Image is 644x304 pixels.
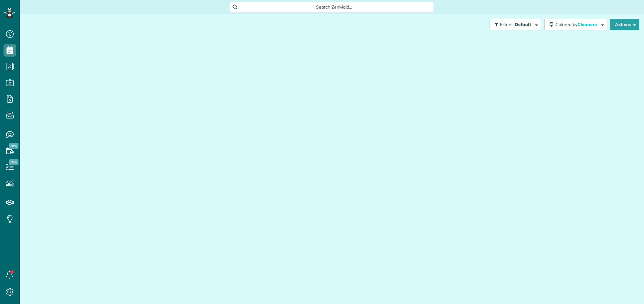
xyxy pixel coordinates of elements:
[9,143,18,149] span: New
[577,22,598,27] span: Cleaners
[610,19,639,30] button: Actions
[555,22,599,27] span: Colored by
[486,19,541,30] a: Filters: Default
[500,22,513,27] span: Filters:
[515,22,532,27] span: Default
[544,19,607,30] button: Colored byCleaners
[490,19,541,30] button: Filters: Default
[9,159,18,165] span: New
